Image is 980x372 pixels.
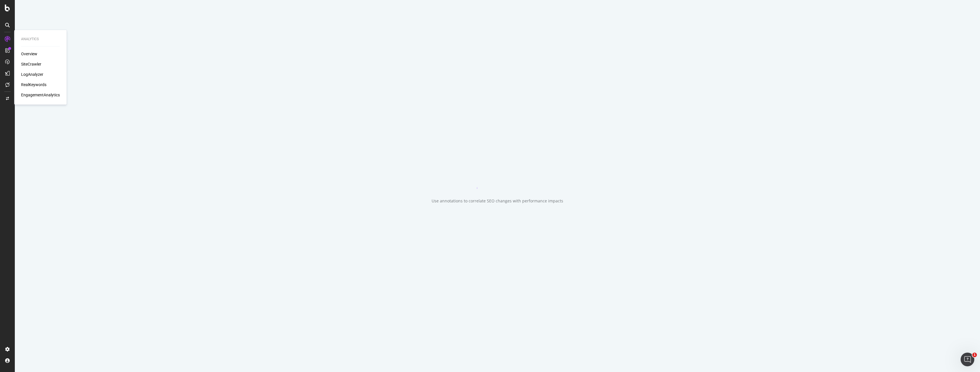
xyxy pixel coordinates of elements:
a: LogAnalyzer [21,72,43,77]
span: 1 [972,353,977,357]
div: Use annotations to correlate SEO changes with performance impacts [432,198,563,204]
div: animation [477,168,518,189]
iframe: Intercom live chat [961,353,974,366]
a: EngagementAnalytics [21,92,60,98]
div: Analytics [21,37,60,42]
a: RealKeywords [21,82,46,88]
a: Overview [21,51,37,57]
a: SiteCrawler [21,61,41,67]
